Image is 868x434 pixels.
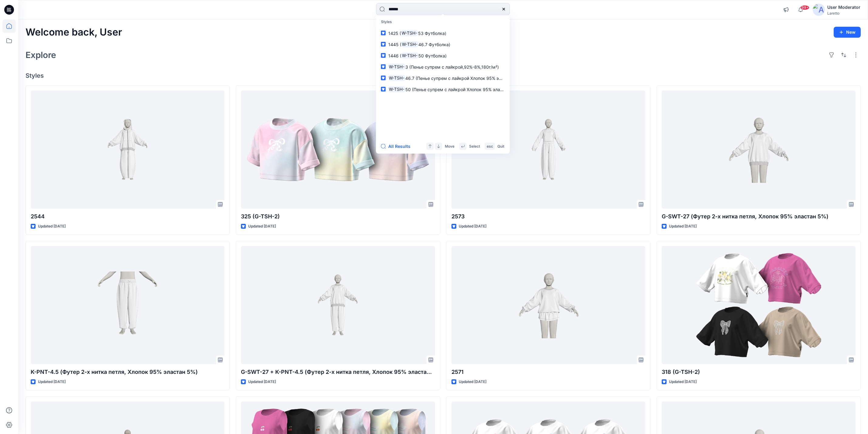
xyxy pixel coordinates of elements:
[451,212,645,221] p: 2573
[497,143,504,149] p: Quit
[662,246,856,364] a: 318 (G-TSH-2)
[388,42,401,47] span: 1445 (
[405,75,522,80] span: 46.7 (Пенье супрем с лайкрой Хлопок 95% эластан 5%)
[381,143,414,150] button: All Results
[469,143,480,149] p: Select
[241,212,435,221] p: 325 (G-TSH-2)
[241,91,435,209] a: 325 (G-TSH-2)
[405,64,499,69] span: 3 (Пенье супрем с лайкрой,92%-8%,180г/м²)
[451,91,645,209] a: 2573
[401,52,419,59] mark: W-TSH-
[451,246,645,364] a: 2571
[669,223,697,230] p: Updated [DATE]
[662,91,856,209] a: G-SWT-27 (Футер 2-х нитка петля, Хлопок 95% эластан 5%)
[38,223,66,230] p: Updated [DATE]
[834,27,861,38] button: New
[248,223,276,230] p: Updated [DATE]
[388,53,401,58] span: 1446 (
[388,63,406,70] mark: W-TSH-
[31,368,225,376] p: K-PNT-4.5 (Футер 2-х нитка петля, Хлопок 95% эластан 5%)
[669,379,697,385] p: Updated [DATE]
[38,379,66,385] p: Updated [DATE]
[800,5,809,10] span: 99+
[377,27,509,39] a: 1425 (W-TSH-53 Футболка)
[26,50,56,60] h2: Explore
[827,4,860,11] div: User Moderator
[813,4,825,16] img: avatar
[487,143,493,149] p: esc
[401,41,419,48] mark: W-TSH-
[31,212,225,221] p: 2544
[377,50,509,61] a: 1446 (W-TSH-50 Футболка)
[827,11,860,15] div: Laretto
[662,368,856,376] p: 318 (G-TSH-2)
[418,30,446,36] span: 53 Футболка)
[377,72,509,84] a: W-TSH-46.7 (Пенье супрем с лайкрой Хлопок 95% эластан 5%)
[377,61,509,72] a: W-TSH-3 (Пенье супрем с лайкрой,92%-8%,180г/м²)
[31,91,225,209] a: 2544
[445,143,455,149] p: Move
[241,368,435,376] p: G-SWT-27 + K-PNT-4.5 (Футер 2-х нитка петля, Хлопок 95% эластан 5%)
[418,42,450,47] span: 46.7 Футболка)
[377,16,509,28] p: Styles
[662,212,856,221] p: G-SWT-27 (Футер 2-х нитка петля, Хлопок 95% эластан 5%)
[388,74,406,81] mark: W-TSH-
[377,39,509,50] a: 1445 (W-TSH-46.7 Футболка)
[388,30,401,36] span: 1425 (
[418,53,447,58] span: 50 Футболка)
[405,87,518,92] span: 50 (Пенье супрем с лайкрой Хлопок 95% эластан 5%)
[26,27,122,38] h2: Welcome back, User
[241,246,435,364] a: G-SWT-27 + K-PNT-4.5 (Футер 2-х нитка петля, Хлопок 95% эластан 5%)
[459,223,486,230] p: Updated [DATE]
[451,368,645,376] p: 2571
[459,379,486,385] p: Updated [DATE]
[26,72,861,79] h4: Styles
[388,86,406,93] mark: W-TSH-
[31,246,225,364] a: K-PNT-4.5 (Футер 2-х нитка петля, Хлопок 95% эластан 5%)
[248,379,276,385] p: Updated [DATE]
[401,29,418,36] mark: W-TSH-
[377,84,509,95] a: W-TSH-50 (Пенье супрем с лайкрой Хлопок 95% эластан 5%)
